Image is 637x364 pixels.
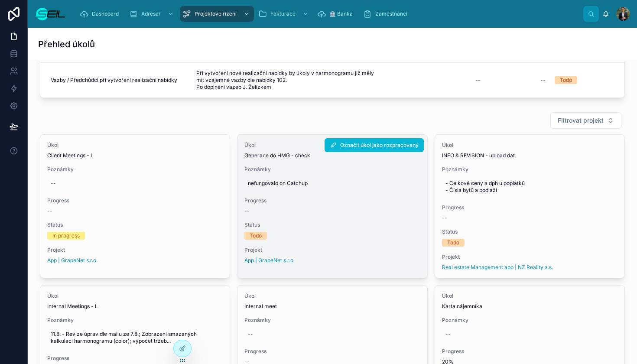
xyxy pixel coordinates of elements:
span: Úkol [244,142,420,149]
a: App | GrapeNet s.r.o. [244,257,295,264]
a: Fakturace [256,6,313,22]
a: Projektové řízení [180,6,254,22]
span: Úkol [47,292,223,299]
div: Todo [560,76,572,84]
span: Projekt [47,247,223,253]
span: Poznámky [442,317,617,324]
a: Při vytvoření nové realizační nabídky by úkoly v harmonogramu již měly mít vzájemné vazby dle nab... [193,66,382,94]
span: Poznámky [47,166,223,173]
button: Select Button [550,112,621,129]
span: Karta nájemníka [442,303,617,310]
span: Poznámky [244,166,420,173]
a: ÚkolClient Meetings - LPoznámky--Progress--StatusIn progressProjektApp | GrapeNet s.r.o. [40,134,230,278]
span: Při vytvoření nové realizační nabídky by úkoly v harmonogramu již měly mít vzájemné vazby dle nab... [196,70,379,91]
span: Status [244,221,420,228]
span: Úkol [442,292,617,299]
a: 🏦 Banka [315,6,359,22]
span: Adresář [141,10,161,17]
a: -- [393,73,484,87]
span: Progress [47,197,223,204]
span: Projekt [244,247,420,253]
span: nefungovalo on Catchup [248,180,416,187]
span: Poznámky [442,166,617,173]
span: Generace do HMG - check [244,152,420,159]
img: App logo [35,7,66,21]
div: Todo [250,232,262,240]
div: -- [540,77,546,84]
span: 🏦 Banka [329,10,353,17]
button: Označit úkol jako rozpracovaný [325,138,424,152]
span: -- [442,214,447,221]
a: Adresář [127,6,178,22]
a: Todo [555,76,627,84]
a: ÚkolGenerace do HMG - checkPoznámkynefungovalo on CatchupProgress--StatusTodoProjektApp | GrapeNe... [237,134,427,278]
span: Zaměstnanci [375,10,407,17]
div: -- [51,180,56,187]
span: Status [47,221,223,228]
span: Client Meetings - L [47,152,223,159]
span: Projekt [442,253,617,260]
a: Real estate Management app | NZ Reality a.s. [442,264,553,271]
div: -- [248,331,253,338]
span: Označit úkol jako rozpracovaný [340,142,419,149]
h1: Přehled úkolů [38,38,95,50]
span: Vazby / Předchůdci při vytvoření realizační nabídky [51,77,177,84]
span: Fakturace [270,10,296,17]
span: Filtrovat projekt [558,116,604,125]
span: Internal Meetings - L [47,303,223,310]
span: Progress [442,204,617,211]
div: In progress [52,232,80,240]
a: Zaměstnanci [361,6,413,22]
span: -- [244,208,250,214]
a: -- [494,73,549,87]
span: Poznámky [244,317,420,324]
div: Todo [447,239,459,247]
span: Progress [244,348,420,355]
span: Úkol [244,292,420,299]
a: ÚkolINFO & REVISION - upload datPoznámky- Celkové ceny a dph u poplatků - Čísla bytů a podlažíPro... [435,134,625,278]
span: Poznámky [47,317,223,324]
span: Status [442,228,617,235]
span: 11.8. - Revize úprav dle mailu ze 7.8.; Zobrazení smazaných kalkulací harmonogramu (color); výpoč... [51,331,219,344]
span: Úkol [47,142,223,149]
span: INFO & REVISION - upload dat [442,152,617,159]
span: Progress [442,348,617,355]
div: -- [475,77,481,84]
span: Dashboard [92,10,119,17]
span: Progress [244,197,420,204]
span: Internal meet [244,303,420,310]
div: -- [445,331,451,338]
span: - Celkové ceny a dph u poplatků - Čísla bytů a podlaží [445,180,614,194]
div: scrollable content [73,4,583,23]
span: Progress [47,355,223,362]
a: Dashboard [77,6,125,22]
span: -- [47,208,52,214]
a: Vazby / Předchůdci při vytvoření realizační nabídky [51,77,182,84]
span: Projektové řízení [195,10,237,17]
a: App | GrapeNet s.r.o. [47,257,97,264]
span: Úkol [442,142,617,149]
